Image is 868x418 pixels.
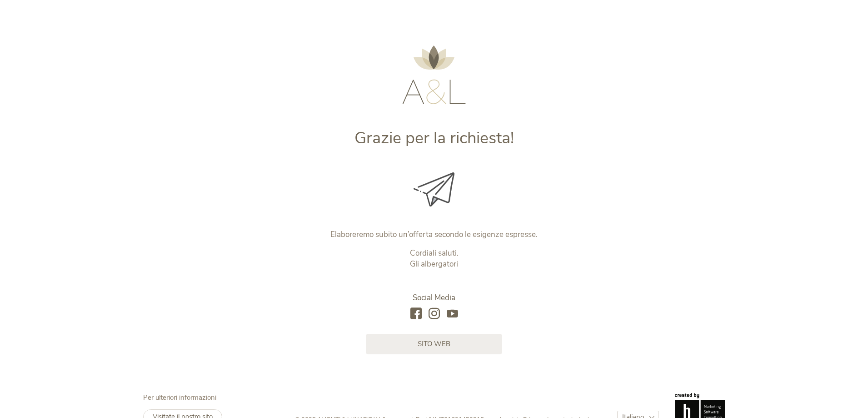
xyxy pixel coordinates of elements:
[447,308,458,320] a: youtube
[244,229,624,240] p: Elaboreremo subito un’offerta secondo le esigenze espresse.
[354,127,514,149] span: Grazie per la richiesta!
[413,292,455,303] span: Social Media
[366,334,502,354] a: sito web
[402,45,466,104] img: AMONTI & LUNARIS Wellnessresort
[244,248,624,270] p: Cordiali saluti. Gli albergatori
[410,308,422,320] a: facebook
[143,393,216,402] span: Per ulteriori informazioni
[418,339,450,349] span: sito web
[429,308,440,320] a: instagram
[414,172,454,206] img: Grazie per la richiesta!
